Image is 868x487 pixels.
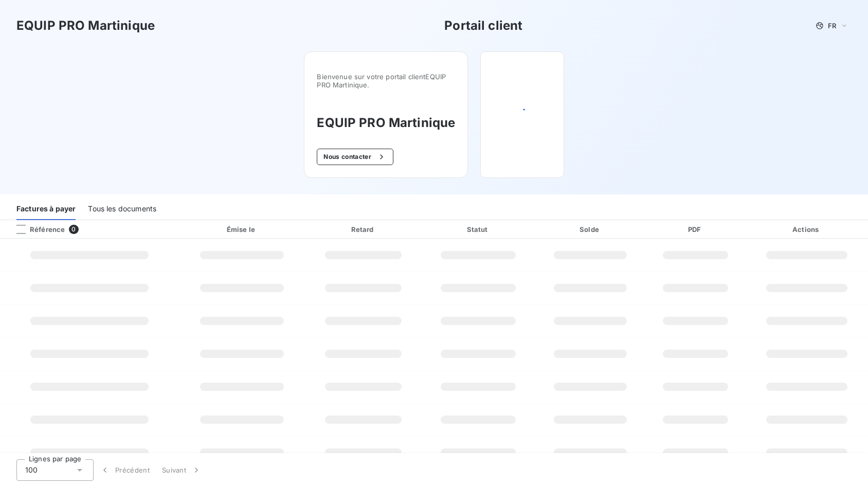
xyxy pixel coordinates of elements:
div: Factures à payer [16,199,76,220]
h3: Portail client [444,16,522,35]
div: Actions [747,224,866,235]
span: 0 [69,225,78,234]
span: Bienvenue sur votre portail client EQUIP PRO Martinique . [317,73,455,89]
div: Solde [537,224,643,235]
div: Statut [424,224,533,235]
div: Retard [308,224,420,235]
div: Référence [8,225,65,234]
h3: EQUIP PRO Martinique [317,114,455,132]
button: Précédent [94,459,156,481]
button: Nous contacter [317,149,393,165]
div: PDF [648,224,744,235]
span: 100 [25,465,38,475]
span: FR [828,22,836,30]
div: Émise le [180,224,303,235]
h3: EQUIP PRO Martinique [16,16,155,35]
button: Suivant [156,459,208,481]
div: Tous les documents [88,199,156,220]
